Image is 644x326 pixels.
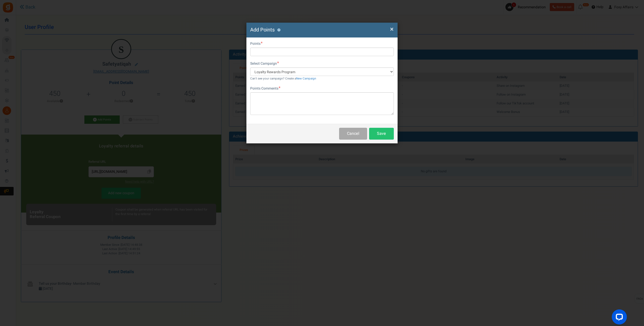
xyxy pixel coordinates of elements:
[250,76,316,81] small: Can't see your campaign? Create a
[390,24,394,34] span: ×
[250,41,263,46] label: Points
[250,86,280,91] label: Points Comments
[339,128,367,140] button: Cancel
[250,26,275,33] span: Add Points
[250,61,279,66] label: Select Campaign
[296,76,316,81] a: New Campaign
[369,128,394,140] button: Save
[277,28,280,32] button: ?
